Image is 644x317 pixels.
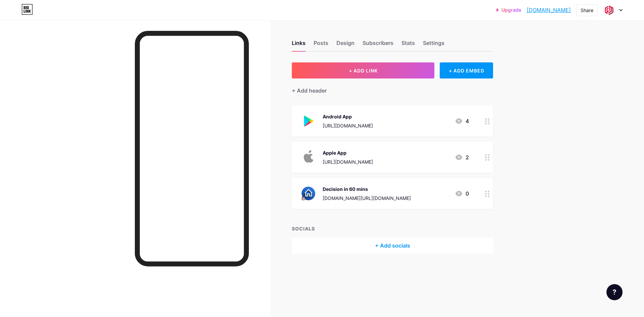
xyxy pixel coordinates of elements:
img: Apple App [300,149,317,166]
div: [URL][DOMAIN_NAME] [323,158,373,165]
div: Stats [401,39,415,51]
div: [URL][DOMAIN_NAME] [323,122,373,129]
div: [DOMAIN_NAME][URL][DOMAIN_NAME] [323,195,411,202]
img: Android App [300,112,317,130]
span: + ADD LINK [349,68,378,73]
div: 4 [455,117,469,125]
div: + Add socials [292,237,493,254]
a: [DOMAIN_NAME] [527,6,571,14]
div: Share [581,7,593,14]
a: Upgrade [496,7,521,13]
div: Apple App [323,149,373,156]
img: Decision in 60 mins [300,185,317,202]
div: + Add header [292,87,327,95]
div: Design [336,39,355,51]
div: Decision in 60 mins [323,186,411,193]
div: Subscribers [363,39,393,51]
div: + ADD EMBED [440,62,493,78]
img: financemagic [603,4,615,16]
div: Settings [423,39,444,51]
div: SOCIALS [292,225,493,232]
div: Android App [323,113,373,120]
div: 0 [455,190,469,198]
div: 2 [455,153,469,161]
div: Links [292,39,306,51]
button: + ADD LINK [292,62,434,78]
div: Posts [314,39,328,51]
